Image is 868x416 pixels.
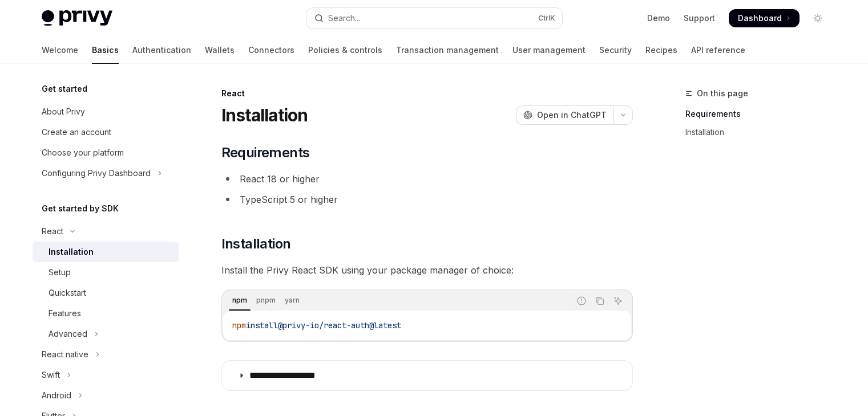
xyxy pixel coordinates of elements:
div: Android [42,389,71,402]
a: Transaction management [396,36,499,64]
button: Toggle Advanced section [33,324,179,344]
a: Choose your platform [33,142,179,163]
h5: Get started by SDK [42,202,119,215]
button: Open search [306,8,562,28]
a: Connectors [248,36,294,64]
div: Swift [42,368,60,382]
a: Installation [33,242,179,262]
a: Wallets [205,36,235,64]
span: Requirements [221,144,310,162]
div: Search... [328,11,360,25]
div: React [221,88,633,99]
a: Policies & controls [308,36,382,64]
button: Toggle dark mode [809,9,827,27]
span: Ctrl K [538,14,555,23]
span: Open in ChatGPT [537,109,607,121]
div: Setup [49,266,71,279]
span: npm [232,320,246,331]
a: Requirements [685,105,836,123]
div: Choose your platform [42,146,124,160]
div: Quickstart [49,286,86,300]
div: Configuring Privy Dashboard [42,166,151,180]
li: TypeScript 5 or higher [221,191,633,207]
a: Quickstart [33,283,179,303]
div: React native [42,348,88,361]
div: yarn [281,293,303,307]
button: Copy the contents from the code block [592,293,607,308]
a: Create an account [33,122,179,142]
a: About Privy [33,101,179,122]
span: @privy-io/react-auth@latest [278,320,401,331]
div: Create an account [42,125,111,139]
div: pnpm [253,293,279,307]
a: Basics [92,36,119,64]
span: On this page [697,87,748,100]
a: Welcome [42,36,78,64]
h5: Get started [42,82,87,96]
a: Dashboard [729,9,800,27]
button: Toggle Configuring Privy Dashboard section [33,163,179,183]
div: React [42,225,63,238]
span: Dashboard [738,13,782,24]
h1: Installation [221,105,308,125]
a: User management [512,36,586,64]
img: light logo [42,10,112,26]
a: Recipes [645,36,677,64]
div: Advanced [49,327,87,341]
div: Features [49,307,81,320]
a: API reference [691,36,745,64]
button: Toggle React section [33,221,179,242]
button: Toggle Android section [33,385,179,406]
button: Toggle React native section [33,344,179,365]
a: Features [33,303,179,324]
a: Installation [685,123,836,141]
a: Support [684,13,715,24]
button: Open in ChatGPT [516,105,613,125]
div: About Privy [42,105,85,119]
span: install [246,320,278,331]
a: Demo [647,13,670,24]
button: Ask AI [611,293,625,308]
span: Install the Privy React SDK using your package manager of choice: [221,262,633,278]
button: Report incorrect code [574,293,589,308]
a: Security [599,36,632,64]
button: Toggle Swift section [33,365,179,385]
a: Setup [33,262,179,283]
li: React 18 or higher [221,171,633,187]
div: npm [229,293,251,307]
span: Installation [221,235,291,253]
div: Installation [49,245,94,259]
a: Authentication [132,36,191,64]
